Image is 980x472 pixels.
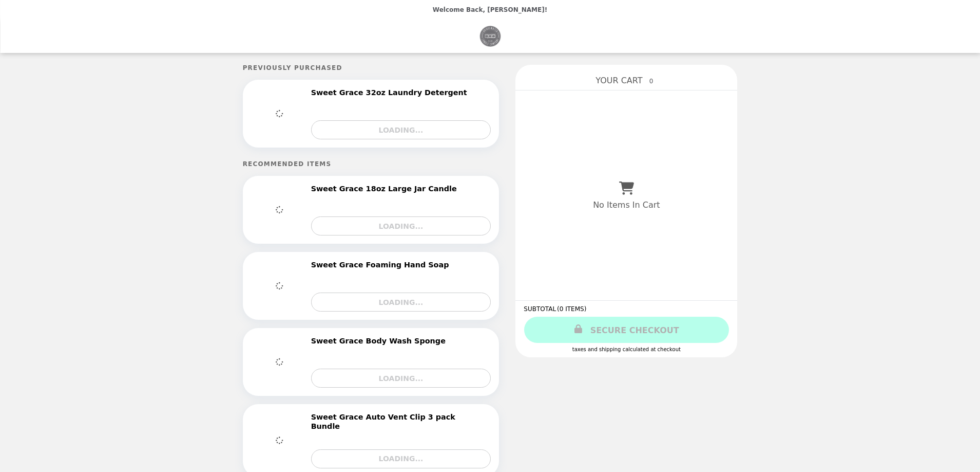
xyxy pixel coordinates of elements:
[593,200,660,210] p: No Items In Cart
[595,76,642,85] span: YOUR CART
[433,6,547,13] p: Welcome Back, [PERSON_NAME]!
[311,412,486,431] h2: Sweet Grace Auto Vent Clip 3 pack Bundle
[311,336,450,346] h2: Sweet Grace Body Wash Sponge
[479,26,501,47] img: Brand Logo
[645,75,657,87] span: 0
[524,305,557,313] span: SUBTOTAL
[243,64,499,71] h5: Previously Purchased
[557,305,586,313] span: ( 0 ITEMS )
[311,88,471,97] h2: Sweet Grace 32oz Laundry Detergent
[243,160,499,168] h5: Recommended Items
[524,347,729,352] div: Taxes and Shipping calculated at checkout
[311,184,461,193] h2: Sweet Grace 18oz Large Jar Candle
[311,260,453,269] h2: Sweet Grace Foaming Hand Soap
